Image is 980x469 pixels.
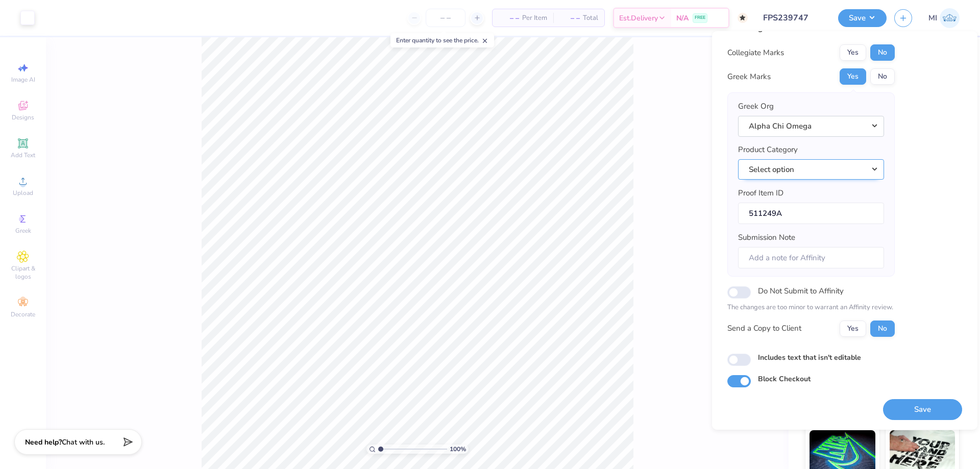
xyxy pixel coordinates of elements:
label: Submission Note [738,232,795,243]
button: Alpha Chi Omega [738,116,884,137]
span: Image AI [11,76,35,84]
span: – – [559,13,580,23]
span: Greek [15,227,31,235]
span: N/A [676,13,689,23]
span: Chat with us. [62,437,105,447]
label: Greek Org [738,101,774,112]
span: MI [928,12,937,24]
span: 100 % [450,445,466,454]
button: Yes [840,44,866,61]
label: Do Not Submit to Affinity [758,284,844,298]
button: Yes [840,320,866,337]
label: Block Checkout [758,374,811,384]
button: No [870,44,895,61]
input: Untitled Design [755,8,830,28]
span: Per Item [522,13,547,23]
strong: Need help? [25,437,62,447]
button: Save [838,9,887,27]
button: Select option [738,159,884,180]
button: No [870,320,895,337]
input: Add a note for Affinity [738,247,884,269]
span: Est. Delivery [619,13,658,23]
span: Add Text [11,151,35,159]
div: Greek Marks [727,71,771,83]
label: Product Category [738,144,798,156]
span: Designs [12,113,34,121]
p: The changes are too minor to warrant an Affinity review. [727,303,895,313]
span: Upload [13,189,33,197]
div: Enter quantity to see the price. [390,33,494,47]
span: – – [499,13,519,23]
img: Mark Isaac [940,8,960,28]
span: FREE [695,14,705,21]
span: Clipart & logos [5,264,41,281]
button: Yes [840,68,866,85]
button: Save [883,399,962,420]
input: – – [426,9,465,27]
span: Decorate [11,310,35,318]
div: Send a Copy to Client [727,323,801,334]
label: Proof Item ID [738,187,783,199]
a: MI [928,8,960,28]
div: Collegiate Marks [727,47,784,59]
label: Includes text that isn't editable [758,352,861,363]
span: Total [583,13,598,23]
button: No [870,68,895,85]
